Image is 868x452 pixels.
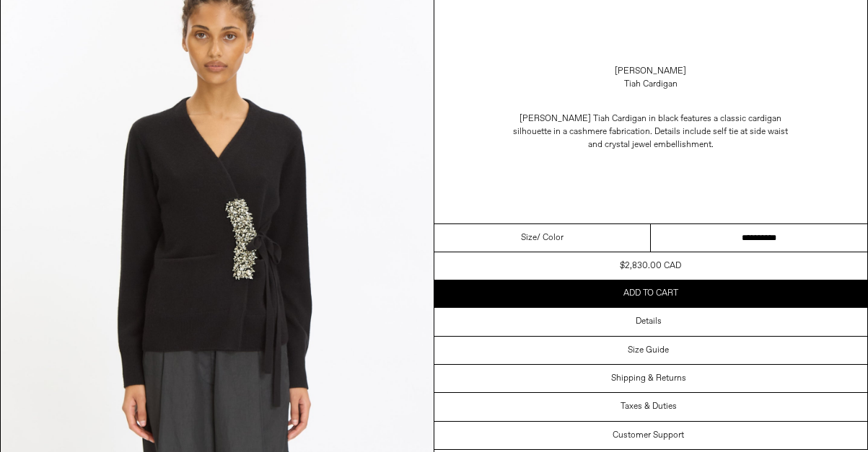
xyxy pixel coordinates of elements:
[624,78,678,91] div: Tiah Cardigan
[636,316,662,327] h3: Details
[434,280,868,307] button: Add to cart
[620,260,681,272] div: $2,830.00 CAD
[521,231,537,244] span: Size
[628,345,669,355] h3: Size Guide
[611,373,686,384] h3: Shipping & Returns
[507,105,795,159] p: [PERSON_NAME] Tiah Cardigan in black features a classic cardigan silhouette in a cashmere fabrica...
[621,402,677,412] h3: Taxes & Duties
[615,65,686,78] a: [PERSON_NAME]
[613,430,684,440] h3: Customer Support
[623,288,678,299] span: Add to cart
[537,231,564,244] span: / Color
